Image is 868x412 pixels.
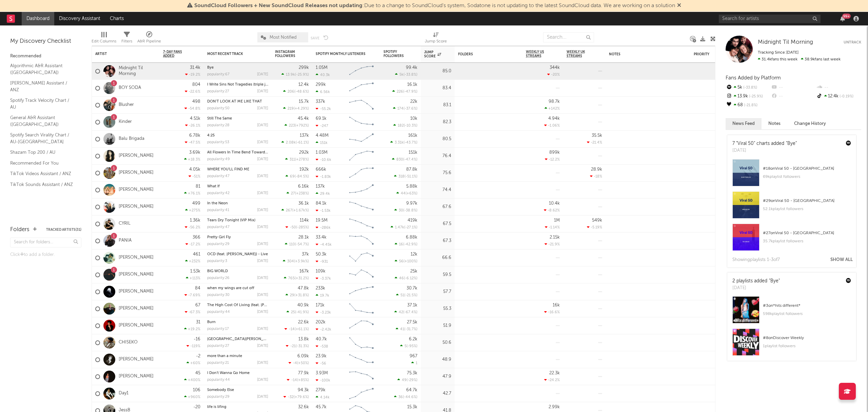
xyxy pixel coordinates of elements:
[10,114,75,128] a: General A&R Assistant ([GEOGRAPHIC_DATA])
[405,141,416,145] span: -43.7 %
[296,158,308,162] span: +278 %
[119,238,132,244] a: PANIA
[392,89,417,94] div: ( )
[390,140,417,145] div: ( )
[316,116,327,121] div: 69.1k
[190,65,200,70] div: 31.4k
[394,174,417,179] div: ( )
[743,104,757,107] span: -21.8 %
[299,150,309,155] div: 292k
[609,52,677,56] div: Notes
[207,168,249,171] a: WHERE YOU'LL FIND ME
[299,65,309,70] div: 299k
[316,157,331,162] div: -10.6k
[406,175,416,179] span: -51.1 %
[405,107,416,111] span: -37.6 %
[290,158,295,162] span: 311
[346,148,377,165] svg: Chart title
[207,388,234,392] a: Somebody Else
[119,221,131,227] a: CYRIL
[207,252,268,256] a: OCD (feat. [PERSON_NAME]) - Live
[409,150,417,155] div: 151k
[286,141,296,145] span: 2.08k
[207,83,268,87] div: I Write Sins Not Tragedies (triple j Like A Version)
[316,184,325,189] div: 137k
[396,191,417,195] div: ( )
[590,174,602,179] div: -18 %
[727,224,856,256] a: #27onViral 50 - [GEOGRAPHIC_DATA]35.7kplaylist followers
[424,67,451,75] div: 85.0
[283,106,309,111] div: ( )
[207,236,231,239] a: Pretty Girl Fly
[283,89,309,94] div: ( )
[257,73,268,76] div: [DATE]
[346,114,377,131] svg: Chart title
[207,208,229,212] div: popularity: 41
[758,57,841,61] span: 38.9k fans last week
[398,175,405,179] span: 318
[185,140,200,145] div: -47.5 %
[393,123,417,128] div: ( )
[316,65,328,70] div: 1.05M
[207,371,250,375] a: I Don't Wanna Go Home
[394,208,417,212] div: ( )
[786,141,797,146] a: "Bye"
[316,82,326,87] div: 299k
[424,135,451,143] div: 80.5
[763,173,851,181] div: 69k playlist followers
[405,124,416,128] span: -10.3 %
[295,107,308,111] span: +4.29 %
[207,286,254,290] a: when my wings are cut off
[119,119,132,125] a: Kinder
[300,133,309,138] div: 137k
[257,157,268,161] div: [DATE]
[763,310,851,318] div: 598k playlist followers
[404,209,416,212] span: -38.8 %
[727,159,856,191] a: #18onViral 50 - [GEOGRAPHIC_DATA]69kplaylist followers
[346,199,377,216] svg: Chart title
[748,95,763,98] span: -25.9 %
[763,197,851,205] div: # 29 on Viral 50 - [GEOGRAPHIC_DATA]
[121,29,132,49] div: Filters
[346,63,377,80] svg: Chart title
[207,168,268,171] div: WHERE YOU'LL FIND ME
[289,124,295,128] span: 223
[285,174,309,179] div: ( )
[207,174,230,178] div: popularity: 47
[207,100,262,104] a: DON’T LOOK AT ME LIKE THAT
[119,340,138,345] a: CHISEKO
[286,209,292,212] span: 267
[404,90,416,94] span: -47.9 %
[311,36,319,40] button: Save
[189,174,200,179] div: -51 %
[10,170,75,177] a: TikTok Videos Assistant / ANZ
[290,175,295,179] span: 69
[207,151,282,154] a: All Flowers In Time Bend Towards The Sun
[54,12,105,25] a: Discovery Assistant
[549,99,560,104] div: 98.7k
[207,320,216,324] a: Burn
[424,84,451,92] div: 83.4
[769,279,780,283] a: "Bye"
[346,131,377,148] svg: Chart title
[406,184,417,189] div: 5.88k
[207,100,268,104] div: DON’T LOOK AT ME LIKE THAT
[10,37,81,45] div: My Discovery Checklist
[192,82,200,87] div: 804
[407,192,416,195] span: +63 %
[763,237,851,245] div: 35.7k playlist followers
[119,65,156,77] a: Midnight Til Morning
[298,201,309,206] div: 36.1k
[425,37,447,45] div: Jump Score
[207,117,232,120] a: Still The Same
[275,50,299,58] div: Instagram Followers
[763,342,851,350] div: 1 playlist followers
[189,133,200,138] div: 6.78k
[424,203,451,211] div: 67.6
[119,170,154,176] a: [PERSON_NAME]
[281,208,309,212] div: ( )
[762,118,787,129] button: Notes
[406,201,417,206] div: 9.97k
[207,202,228,205] a: In the Neon
[424,186,451,194] div: 74.4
